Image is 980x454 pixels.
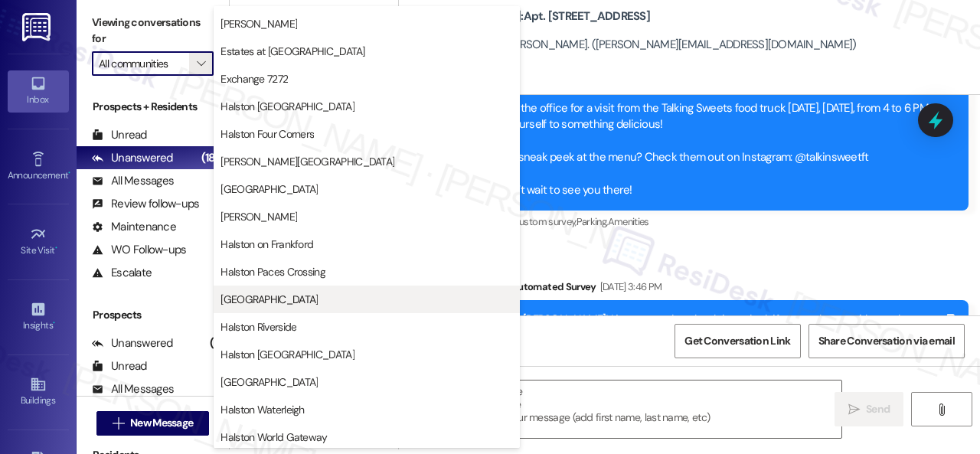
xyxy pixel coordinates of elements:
i:  [113,417,124,430]
div: Unread [92,358,147,374]
span: Estates at [GEOGRAPHIC_DATA] [220,44,364,59]
a: Inbox [8,70,69,112]
button: New Message [96,411,210,436]
span: Get Conversation Link [684,333,790,349]
span: Exchange 7272 [220,71,288,87]
span: Share Conversation via email [818,333,955,349]
span: Parking , [577,215,608,228]
div: Unanswered [92,150,173,166]
span: Halston Riverside [220,319,296,335]
div: [DATE] 3:46 PM [596,279,662,295]
div: (6) [206,332,229,355]
span: [GEOGRAPHIC_DATA] [220,374,318,390]
button: Get Conversation Link [675,324,800,358]
span: Halston Paces Crossing [220,264,325,279]
span: New Message [130,415,193,431]
a: Buildings [8,371,69,413]
span: Send [866,401,890,417]
button: Share Conversation via email [808,324,965,358]
span: Halston Waterleigh [220,402,304,417]
div: All Messages [92,381,174,397]
a: Insights • [8,296,69,338]
div: (187) [198,146,229,170]
div: Unread [92,127,147,143]
b: [GEOGRAPHIC_DATA]: Apt. [STREET_ADDRESS] [407,8,650,24]
div: WO Follow-ups [92,242,186,258]
div: Hi [PERSON_NAME]! Stop by the office for a visit from the Talking Sweets food truck [DATE], [DATE... [482,67,944,198]
div: Tagged as: [469,211,969,233]
span: Halston Four Corners [220,126,314,142]
span: Halston on Frankford [220,237,313,252]
span: • [53,318,55,328]
input: All communities [99,51,189,76]
span: Amenities [608,215,649,228]
div: Prospects [77,307,229,323]
div: All Messages [92,173,174,189]
label: Viewing conversations for [92,11,214,51]
button: Send [835,392,903,426]
span: Halston [GEOGRAPHIC_DATA] [220,99,354,114]
span: [PERSON_NAME][GEOGRAPHIC_DATA] [220,154,394,169]
span: [GEOGRAPHIC_DATA] [220,181,318,197]
div: Maintenance [92,219,176,235]
span: Halston [GEOGRAPHIC_DATA] [220,347,354,362]
span: • [68,168,70,178]
span: Custom survey , [513,215,577,228]
span: Halston World Gateway [220,430,327,445]
div: [PERSON_NAME] [PERSON_NAME]. ([PERSON_NAME][EMAIL_ADDRESS][DOMAIN_NAME]) [407,37,856,53]
i:  [936,403,947,416]
i:  [197,57,205,70]
div: Escalate [92,265,152,281]
div: Unanswered [92,335,173,351]
div: Prospects + Residents [77,99,229,115]
span: [PERSON_NAME] [220,209,297,224]
span: • [55,243,57,253]
span: [GEOGRAPHIC_DATA] [220,292,318,307]
i:  [848,403,860,416]
span: [PERSON_NAME] [220,16,297,31]
img: ResiDesk Logo [22,13,54,41]
a: Site Visit • [8,221,69,263]
div: Review follow-ups [92,196,199,212]
div: Hi there [PERSON_NAME]! I just wanted to check in and ask if you are happy with your home. Feel f... [482,312,944,345]
div: Residesk Automated Survey [469,279,969,300]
